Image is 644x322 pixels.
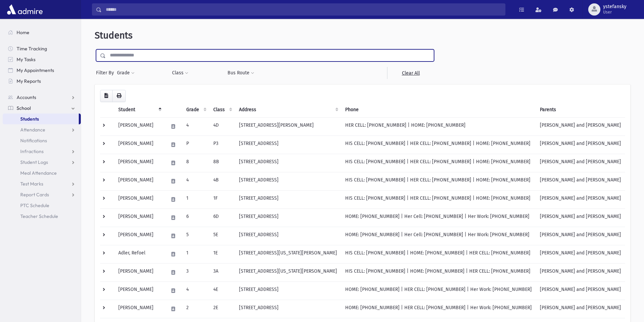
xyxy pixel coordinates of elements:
a: Infractions [3,146,81,157]
span: Notifications [20,138,47,144]
td: [STREET_ADDRESS][US_STATE][PERSON_NAME] [235,263,341,281]
span: Report Cards [20,192,49,198]
span: PTC Schedule [20,202,49,208]
td: [STREET_ADDRESS] [235,135,341,154]
td: [PERSON_NAME] and [PERSON_NAME] [536,281,625,300]
a: Report Cards [3,189,81,200]
td: [STREET_ADDRESS] [235,154,341,172]
td: [PERSON_NAME] and [PERSON_NAME] [536,300,625,318]
span: School [17,105,31,111]
a: PTC Schedule [3,200,81,211]
span: Time Tracking [17,46,47,52]
a: Teacher Schedule [3,211,81,222]
a: Home [3,27,81,38]
td: 4E [209,281,235,300]
a: My Reports [3,76,81,86]
td: [STREET_ADDRESS] [235,300,341,318]
td: 4D [209,117,235,135]
button: Grade [117,67,135,79]
span: Meal Attendance [20,170,57,176]
td: 5 [182,227,209,245]
span: User [603,9,626,15]
button: Print [112,90,126,102]
td: [PERSON_NAME] and [PERSON_NAME] [536,245,625,263]
td: HOME: [PHONE_NUMBER] | Her Cell: [PHONE_NUMBER] | Her Work: [PHONE_NUMBER] [341,208,536,227]
a: Attendance [3,124,81,135]
td: [PERSON_NAME] [114,208,164,227]
th: Phone [341,102,536,118]
a: School [3,103,81,114]
button: Class [172,67,189,79]
td: [PERSON_NAME] [114,227,164,245]
a: Students [3,114,79,124]
td: 2 [182,300,209,318]
span: Test Marks [20,181,43,187]
span: Attendance [20,127,45,133]
img: AdmirePro [5,3,44,16]
td: [PERSON_NAME] [114,300,164,318]
span: My Tasks [17,56,35,63]
button: Bus Route [227,67,255,79]
td: 4B [209,172,235,190]
td: [PERSON_NAME] and [PERSON_NAME] [536,263,625,281]
a: Clear All [387,67,434,79]
td: [PERSON_NAME] [114,190,164,208]
span: Home [17,29,29,35]
td: HIS CELL: [PHONE_NUMBER] | HER CELL: [PHONE_NUMBER] | HOME: [PHONE_NUMBER] [341,135,536,154]
span: Teacher Schedule [20,213,58,219]
td: HOME: [PHONE_NUMBER] | HER CELL: [PHONE_NUMBER] | Her Work: [PHONE_NUMBER] [341,281,536,300]
td: [STREET_ADDRESS] [235,208,341,227]
th: Address: activate to sort column ascending [235,102,341,118]
td: 1E [209,245,235,263]
td: 4 [182,117,209,135]
a: Accounts [3,92,81,103]
td: 8 [182,154,209,172]
td: 6D [209,208,235,227]
th: Student: activate to sort column descending [114,102,164,118]
span: Students [20,116,39,122]
span: Filter By [96,69,117,76]
a: Time Tracking [3,43,81,54]
td: HIS CELL: [PHONE_NUMBER] | HOME: [PHONE_NUMBER] | HER CELL: [PHONE_NUMBER] [341,263,536,281]
td: [PERSON_NAME] [114,172,164,190]
td: [STREET_ADDRESS][US_STATE][PERSON_NAME] [235,245,341,263]
td: [PERSON_NAME] and [PERSON_NAME] [536,190,625,208]
td: 2E [209,300,235,318]
td: [PERSON_NAME] and [PERSON_NAME] [536,227,625,245]
td: [PERSON_NAME] and [PERSON_NAME] [536,154,625,172]
td: [PERSON_NAME] [114,281,164,300]
td: 1F [209,190,235,208]
td: HOME: [PHONE_NUMBER] | HER CELL: [PHONE_NUMBER] | Her Work: [PHONE_NUMBER] [341,300,536,318]
a: Meal Attendance [3,168,81,178]
a: My Tasks [3,54,81,65]
td: [PERSON_NAME] and [PERSON_NAME] [536,172,625,190]
td: [STREET_ADDRESS] [235,190,341,208]
td: 4 [182,172,209,190]
span: Student Logs [20,159,48,165]
th: Class: activate to sort column ascending [209,102,235,118]
td: [PERSON_NAME] [114,135,164,154]
td: 3A [209,263,235,281]
td: HER CELL: [PHONE_NUMBER] | HOME: [PHONE_NUMBER] [341,117,536,135]
td: 4 [182,281,209,300]
td: HOME: [PHONE_NUMBER] | Her Cell: [PHONE_NUMBER] | Her Work: [PHONE_NUMBER] [341,227,536,245]
td: 6 [182,208,209,227]
td: [PERSON_NAME] [114,154,164,172]
span: Accounts [17,94,36,100]
button: CSV [100,90,113,102]
span: My Appointments [17,67,54,73]
td: [STREET_ADDRESS] [235,227,341,245]
td: HIS CELL: [PHONE_NUMBER] | HER CELL: [PHONE_NUMBER] | HOME: [PHONE_NUMBER] [341,172,536,190]
td: 8B [209,154,235,172]
td: P3 [209,135,235,154]
td: [PERSON_NAME] [114,263,164,281]
td: [PERSON_NAME] [114,117,164,135]
td: 1 [182,245,209,263]
td: [PERSON_NAME] and [PERSON_NAME] [536,208,625,227]
td: [PERSON_NAME] and [PERSON_NAME] [536,135,625,154]
td: HIS CELL: [PHONE_NUMBER] | HOME: [PHONE_NUMBER] | HER CELL: [PHONE_NUMBER] [341,245,536,263]
a: Test Marks [3,178,81,189]
td: P [182,135,209,154]
a: My Appointments [3,65,81,76]
span: ystefansky [603,4,626,9]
